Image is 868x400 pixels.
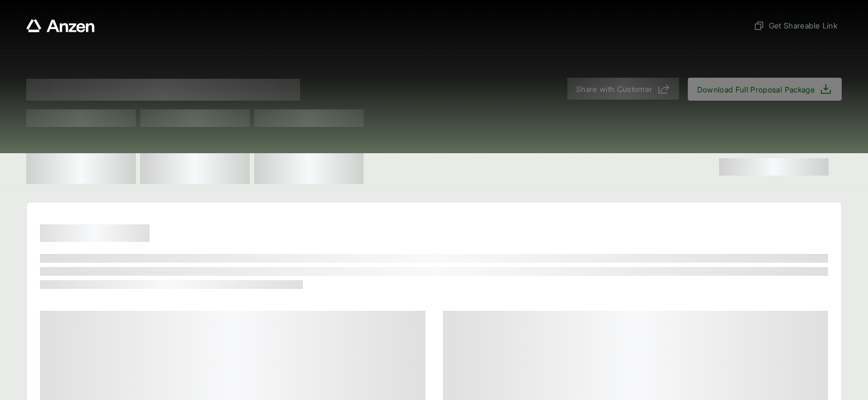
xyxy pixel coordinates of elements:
[26,79,300,101] span: Proposal for
[254,109,364,127] span: Test
[576,83,653,95] span: Share with Customer
[754,20,837,31] span: Get Shareable Link
[26,19,95,32] a: Anzen website
[140,109,250,127] span: Test
[26,109,136,127] span: Test
[749,15,842,36] button: Get Shareable Link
